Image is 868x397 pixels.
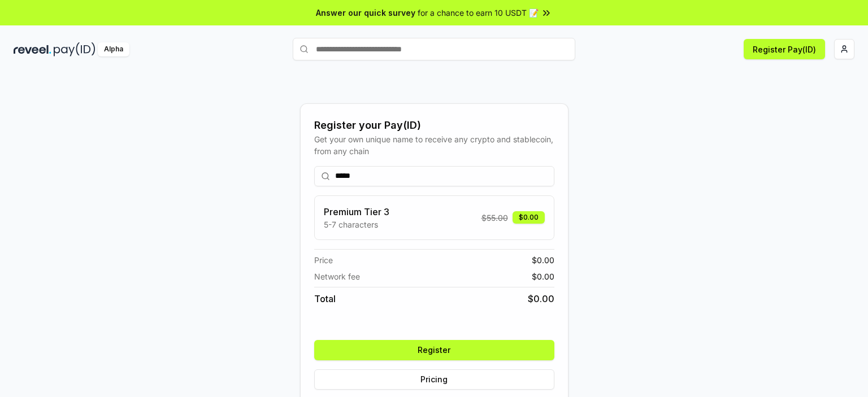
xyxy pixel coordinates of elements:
span: $ 0.00 [528,292,554,306]
img: pay_id [54,42,96,56]
button: Pricing [314,369,554,390]
button: Register Pay(ID) [744,39,825,59]
span: Total [314,292,336,306]
div: Alpha [98,42,129,56]
span: $ 0.00 [532,271,554,282]
span: for a chance to earn 10 USDT 📝 [418,7,539,19]
span: $ 0.00 [532,254,554,266]
div: Get your own unique name to receive any crypto and stablecoin, from any chain [314,133,554,157]
span: Price [314,254,333,266]
h3: Premium Tier 3 [324,205,389,219]
button: Register [314,340,554,360]
span: Network fee [314,271,360,282]
img: reveel_dark [14,42,51,56]
div: $0.00 [513,211,545,224]
span: Answer our quick survey [316,7,415,19]
p: 5-7 characters [324,219,389,230]
span: $ 55.00 [481,212,508,224]
div: Register your Pay(ID) [314,117,554,133]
